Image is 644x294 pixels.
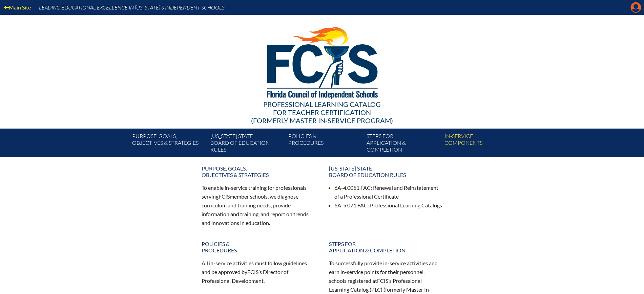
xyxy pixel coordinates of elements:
span: FAC [357,202,368,208]
a: Steps forapplication & completion [325,238,447,256]
a: Purpose, goals,objectives & strategies [198,162,319,181]
a: [US_STATE] StateBoard of Education rules [208,131,286,157]
span: PLC [371,286,381,293]
span: FCIS [219,193,230,200]
a: Main Site [1,3,34,12]
img: FCISlogo221.eps [252,15,392,107]
a: Policies &Procedures [198,238,319,256]
span: FCIS [377,277,388,284]
a: [US_STATE] StateBoard of Education rules [325,162,447,181]
p: All in-service activities must follow guidelines and be approved by ’s Director of Professional D... [202,259,315,285]
span: FAC [360,184,371,191]
span: FCIS [247,269,258,275]
a: In-servicecomponents [442,131,520,157]
a: Purpose, goals,objectives & strategies [129,131,207,157]
li: 6A-5.071, : Professional Learning Catalogs [334,201,443,210]
p: To enable in-service training for professionals serving member schools, we diagnose curriculum an... [202,183,315,227]
a: Policies &Procedures [286,131,363,157]
span: for Teacher Certification [273,108,371,116]
a: Steps forapplication & completion [364,131,442,157]
li: 6A-4.0051, : Renewal and Reinstatement of a Professional Certificate [334,183,443,201]
svg: Manage account [630,2,641,13]
div: Professional Learning Catalog (formerly Master In-service Program) [127,100,517,125]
